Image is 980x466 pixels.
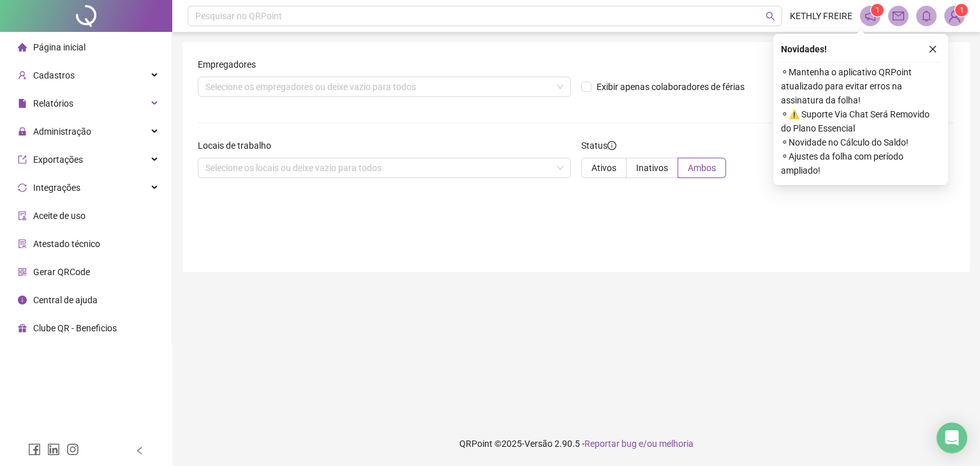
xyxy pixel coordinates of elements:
span: Exibir apenas colaboradores de férias [591,80,750,94]
span: audit [18,211,27,220]
span: Central de ajuda [33,295,98,305]
footer: QRPoint © 2025 - 2.90.5 - [172,421,980,466]
span: ⚬ Novidade no Cálculo do Saldo! [781,135,940,149]
span: info-circle [18,296,27,304]
span: Exportações [33,154,83,165]
span: Administração [33,126,91,137]
span: 1 [960,6,964,15]
span: Novidades ! [781,42,827,56]
span: Ambos [688,163,716,173]
span: Clube QR - Beneficios [33,323,117,333]
span: solution [18,239,27,248]
sup: 1 [871,4,884,17]
span: gift [18,324,27,333]
span: Ativos [591,163,616,173]
label: Empregadores [198,57,264,71]
span: ⚬ Ajustes da folha com período ampliado! [781,149,940,177]
span: instagram [66,443,79,456]
span: linkedin [47,443,60,456]
span: Status [581,139,616,153]
span: ⚬ ⚠️ Suporte Via Chat Será Removido do Plano Essencial [781,107,940,135]
span: file [18,99,27,108]
span: user-add [18,71,27,80]
sup: Atualize o seu contato no menu Meus Dados [955,4,968,17]
span: 1 [875,6,880,15]
span: Aceite de uso [33,211,85,221]
span: home [18,43,27,52]
span: Inativos [636,163,668,173]
span: Reportar bug e/ou melhoria [584,439,694,449]
span: qrcode [18,267,27,276]
span: lock [18,127,27,136]
span: left [135,446,144,455]
span: KETHLY FREIRE [790,9,852,23]
div: Open Intercom Messenger [937,423,967,453]
span: Atestado técnico [33,239,100,249]
span: mail [893,10,904,22]
span: bell [921,10,932,22]
span: info-circle [607,141,616,150]
span: facebook [28,443,41,456]
span: Página inicial [33,42,85,52]
span: Versão [524,439,553,449]
span: export [18,155,27,164]
label: Locais de trabalho [198,139,279,153]
span: Integrações [33,183,80,193]
span: notification [865,10,876,22]
span: Relatórios [33,98,73,109]
span: ⚬ Mantenha o aplicativo QRPoint atualizado para evitar erros na assinatura da folha! [781,65,940,107]
span: search [766,11,775,21]
img: 82759 [945,6,964,26]
span: Cadastros [33,70,75,80]
span: close [928,45,937,54]
span: Gerar QRCode [33,267,90,277]
span: sync [18,183,27,192]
